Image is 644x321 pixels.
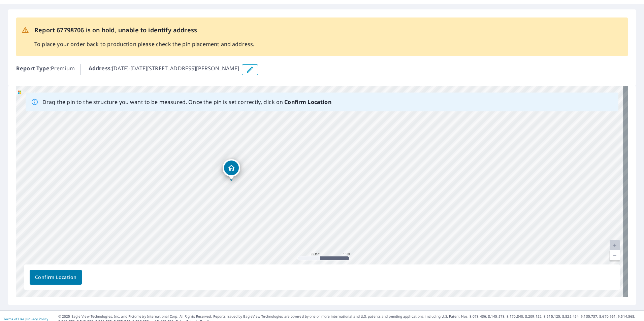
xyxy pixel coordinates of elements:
p: : [DATE]-[DATE][STREET_ADDRESS][PERSON_NAME] [89,64,239,75]
button: Confirm Location [30,270,82,285]
b: Confirm Location [284,98,331,106]
b: Address [89,65,110,72]
a: Current Level 20, Zoom Out [610,250,620,260]
p: To place your order back to production please check the pin placement and address. [34,40,254,48]
p: Report 67798706 is on hold, unable to identify address [34,26,254,35]
a: Current Level 20, Zoom In Disabled [610,240,620,250]
b: Report Type [16,65,50,72]
span: Confirm Location [35,273,76,282]
p: Drag the pin to the structure you want to be measured. Once the pin is set correctly, click on [42,98,331,106]
p: | [3,317,48,321]
p: : Premium [16,64,75,75]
